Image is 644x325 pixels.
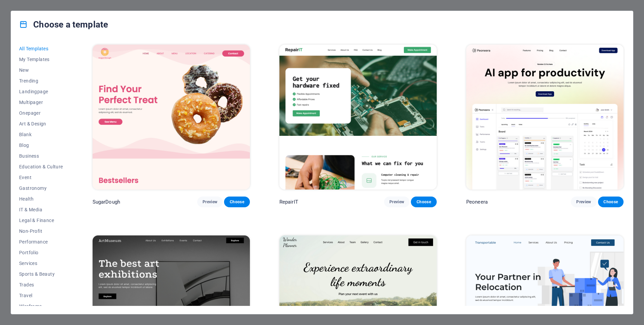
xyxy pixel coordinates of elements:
span: Legal & Finance [19,218,63,223]
span: Business [19,153,63,159]
button: IT & Media [19,204,63,215]
span: Choose [229,199,244,205]
button: Preview [197,197,223,207]
span: Health [19,196,63,202]
h4: Choose a template [19,19,108,30]
span: Sports & Beauty [19,271,63,277]
span: Onepager [19,110,63,116]
p: RepairIT [279,199,298,205]
span: All Templates [19,46,63,51]
button: Gastronomy [19,183,63,194]
button: Landingpage [19,86,63,97]
button: Preview [384,197,410,207]
img: Peoneera [466,45,624,189]
span: Trending [19,78,63,84]
button: Services [19,258,63,269]
button: Event [19,172,63,183]
p: SugarDough [93,199,120,205]
span: Performance [19,239,63,245]
button: New [19,65,63,75]
button: Trades [19,279,63,290]
span: Trades [19,282,63,287]
button: Sports & Beauty [19,269,63,279]
span: IT & Media [19,207,63,212]
button: My Templates [19,54,63,65]
button: Non-Profit [19,226,63,236]
button: Onepager [19,108,63,118]
button: Performance [19,236,63,247]
span: My Templates [19,57,63,62]
span: New [19,67,63,73]
button: Business [19,151,63,161]
button: Multipager [19,97,63,108]
button: Blank [19,129,63,140]
button: Trending [19,75,63,86]
span: Choose [603,199,618,205]
button: Preview [571,197,596,207]
button: Wireframe [19,301,63,312]
span: Preview [576,199,591,205]
button: Choose [224,197,250,207]
button: Art & Design [19,118,63,129]
span: Gastronomy [19,185,63,191]
span: Portfolio [19,250,63,255]
span: Multipager [19,100,63,105]
span: Wireframe [19,304,63,309]
button: Health [19,194,63,204]
span: Education & Culture [19,164,63,169]
span: Services [19,261,63,266]
img: RepairIT [279,45,437,189]
button: Portfolio [19,247,63,258]
span: Non-Profit [19,228,63,234]
span: Blank [19,132,63,137]
span: Landingpage [19,89,63,94]
span: Art & Design [19,121,63,126]
span: Choose [416,199,431,205]
span: Preview [389,199,404,205]
button: Blog [19,140,63,151]
span: Event [19,175,63,180]
p: Peoneera [466,199,488,205]
img: SugarDough [93,45,250,189]
span: Blog [19,143,63,148]
button: Choose [598,197,624,207]
span: Preview [203,199,217,205]
button: Choose [411,197,436,207]
button: Legal & Finance [19,215,63,226]
button: All Templates [19,43,63,54]
span: Travel [19,293,63,298]
button: Education & Culture [19,161,63,172]
button: Travel [19,290,63,301]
